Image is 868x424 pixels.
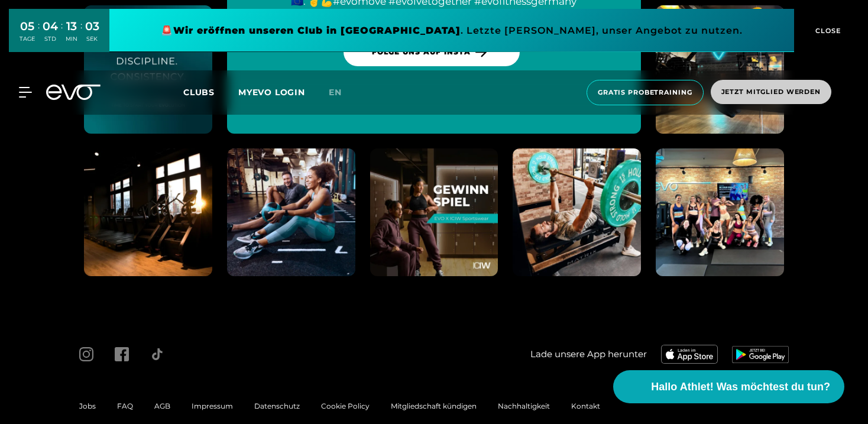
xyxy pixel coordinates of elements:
[598,88,692,98] span: Gratis Probetraining
[513,148,641,277] img: evofitness instagram
[321,402,370,410] a: Cookie Policy
[43,35,58,43] div: STD
[20,18,35,35] div: 05
[571,402,600,410] a: Kontakt
[20,35,35,43] div: TAGE
[707,80,835,105] a: Jetzt Mitglied werden
[613,370,844,403] button: Hallo Athlet! Was möchtest du tun?
[85,35,99,43] div: SEK
[732,346,789,362] img: evofitness app
[370,148,498,277] img: evofitness instagram
[154,402,170,410] a: AGB
[794,9,859,52] button: CLOSE
[238,87,305,98] a: MYEVO LOGIN
[183,87,215,98] span: Clubs
[329,87,342,98] span: en
[254,402,300,410] a: Datenschutz
[183,86,238,98] a: Clubs
[192,402,233,410] a: Impressum
[530,348,647,361] span: Lade unsere App herunter
[498,402,550,410] a: Nachhaltigkeit
[583,80,707,105] a: Gratis Probetraining
[61,19,63,50] div: :
[66,18,77,35] div: 13
[391,402,477,410] a: Mitgliedschaft kündigen
[38,19,40,50] div: :
[656,148,784,277] img: evofitness instagram
[117,402,133,410] a: FAQ
[79,402,96,410] a: Jobs
[812,25,841,36] span: CLOSE
[43,18,58,35] div: 04
[84,148,212,277] img: evofitness instagram
[721,87,821,97] span: Jetzt Mitglied werden
[651,379,830,395] span: Hallo Athlet! Was möchtest du tun?
[85,18,99,35] div: 03
[227,148,355,277] img: evofitness instagram
[80,19,82,50] div: :
[66,35,77,43] div: MIN
[661,345,718,364] img: evofitness app
[329,86,356,99] a: en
